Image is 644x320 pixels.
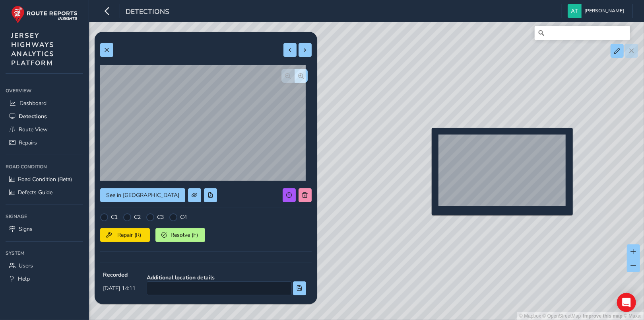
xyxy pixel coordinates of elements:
a: Road Condition (Beta) [6,173,83,186]
button: Resolve (F) [155,228,205,242]
div: Overview [6,85,83,97]
button: Repair (R) [100,228,150,242]
a: Users [6,259,83,272]
button: [PERSON_NAME] [568,4,627,18]
span: Repair (R) [114,231,144,239]
strong: Recorded [103,271,136,279]
span: Signs [19,225,33,233]
span: Defects Guide [18,189,52,196]
img: diamond-layout [568,4,582,18]
span: Resolve (F) [170,231,199,239]
span: Detections [19,113,47,120]
div: System [6,247,83,259]
strong: Additional location details [147,274,306,281]
span: Repairs [19,139,37,146]
a: Detections [6,110,83,123]
span: Detections [126,7,169,18]
label: C4 [180,213,187,221]
span: [PERSON_NAME] [584,4,624,18]
label: C1 [111,213,118,221]
a: Signs [6,222,83,236]
div: Signage [6,211,83,222]
a: Dashboard [6,97,83,110]
a: Repairs [6,136,83,149]
a: Defects Guide [6,186,83,199]
span: Road Condition (Beta) [18,176,72,183]
span: Help [18,275,30,283]
span: [DATE] 14:11 [103,285,136,292]
a: Route View [6,123,83,136]
span: Dashboard [19,100,47,107]
label: C2 [134,213,141,221]
div: Road Condition [6,161,83,173]
span: See in [GEOGRAPHIC_DATA] [106,191,179,199]
div: Open Intercom Messenger [617,293,636,312]
span: Route View [19,126,48,133]
img: rr logo [11,6,78,23]
label: C3 [157,213,164,221]
button: See in Route View [100,188,185,202]
span: Users [19,262,33,269]
span: JERSEY HIGHWAYS ANALYTICS PLATFORM [11,31,54,68]
a: Help [6,272,83,285]
input: Search [535,26,630,40]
